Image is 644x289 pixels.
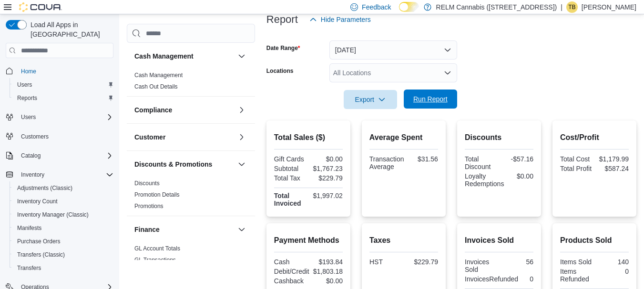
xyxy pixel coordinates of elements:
span: Purchase Orders [13,236,113,247]
a: Inventory Manager (Classic) [13,209,92,220]
div: $1,179.99 [596,155,629,163]
label: Date Range [266,44,300,52]
h2: Products Sold [560,235,629,246]
div: 0 [596,268,629,275]
span: Manifests [13,222,113,234]
h2: Invoices Sold [465,235,533,246]
span: Inventory [21,171,44,179]
a: Promotion Details [134,191,180,198]
span: Transfers (Classic) [17,251,65,259]
button: Discounts & Promotions [134,159,234,169]
div: Cashback [274,277,307,285]
div: $193.84 [310,258,343,266]
button: Transfers [10,261,117,275]
button: Purchase Orders [10,235,117,248]
span: Inventory Manager (Classic) [17,211,89,219]
div: Total Tax [274,174,307,182]
span: Customers [21,133,49,140]
h3: Report [266,14,298,25]
span: Adjustments (Classic) [13,182,113,194]
span: Reports [17,94,37,102]
button: Customer [134,132,234,142]
span: Catalog [17,150,113,161]
a: Manifests [13,222,45,234]
span: Home [17,65,113,77]
h2: Discounts [465,132,533,143]
label: Locations [266,67,294,75]
div: Total Cost [560,155,593,163]
button: Users [17,111,40,123]
button: Users [2,110,117,124]
span: GL Transactions [134,256,176,264]
a: Adjustments (Classic) [13,182,76,194]
span: Export [349,90,391,109]
div: Items Sold [560,258,593,266]
span: Users [17,111,113,123]
button: Cash Management [134,51,234,61]
button: Export [344,90,397,109]
span: Inventory Manager (Classic) [13,209,113,220]
div: $1,767.23 [310,165,343,172]
span: Load All Apps in [GEOGRAPHIC_DATA] [27,20,113,39]
button: Customers [2,130,117,143]
button: Inventory Count [10,195,117,208]
button: Transfers (Classic) [10,248,117,261]
button: Cash Management [236,50,247,62]
button: Manifests [10,221,117,235]
div: HST [369,258,402,266]
span: Adjustments (Classic) [17,184,72,192]
button: Finance [134,225,234,234]
div: $229.79 [310,174,343,182]
span: Purchase Orders [17,238,61,245]
span: Home [21,68,36,75]
button: Hide Parameters [306,10,375,29]
span: Catalog [21,152,41,159]
img: Cova [19,2,62,12]
button: Catalog [17,150,44,161]
input: Dark Mode [399,2,419,12]
a: Customers [17,131,52,142]
div: $587.24 [596,165,629,172]
div: $0.00 [310,155,343,163]
div: $229.79 [406,258,438,266]
button: Inventory [17,169,48,180]
div: Subtotal [274,165,307,172]
a: Users [13,79,36,90]
a: Transfers [13,262,45,274]
a: Purchase Orders [13,236,64,247]
h2: Average Spent [369,132,438,143]
div: -$57.16 [501,155,533,163]
span: Cash Management [134,71,183,79]
span: Manifests [17,224,41,232]
span: Hide Parameters [321,15,371,24]
span: Transfers [13,262,113,274]
span: Dark Mode [399,12,399,12]
a: Cash Management [134,72,183,79]
span: Users [21,113,36,121]
span: Inventory [17,169,113,180]
p: | [561,1,562,13]
div: Gift Cards [274,155,307,163]
p: RELM Cannabis ([STREET_ADDRESS]) [436,1,557,13]
button: Inventory Manager (Classic) [10,208,117,221]
span: Inventory Count [17,198,58,205]
span: Users [17,81,32,89]
div: $0.00 [508,172,533,180]
button: Run Report [404,90,457,109]
div: $1,803.18 [313,268,343,275]
a: Discounts [134,180,160,187]
div: Items Refunded [560,268,593,283]
h3: Cash Management [134,51,194,61]
button: Inventory [2,168,117,181]
button: Home [2,64,117,78]
h3: Discounts & Promotions [134,159,212,169]
strong: Total Invoiced [274,192,301,207]
div: InvoicesRefunded [465,275,518,283]
span: Promotion Details [134,191,180,199]
span: TB [568,1,575,13]
span: Feedback [362,2,391,12]
button: [DATE] [329,40,457,60]
div: $31.56 [408,155,438,163]
h2: Cost/Profit [560,132,629,143]
h2: Total Sales ($) [274,132,343,143]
